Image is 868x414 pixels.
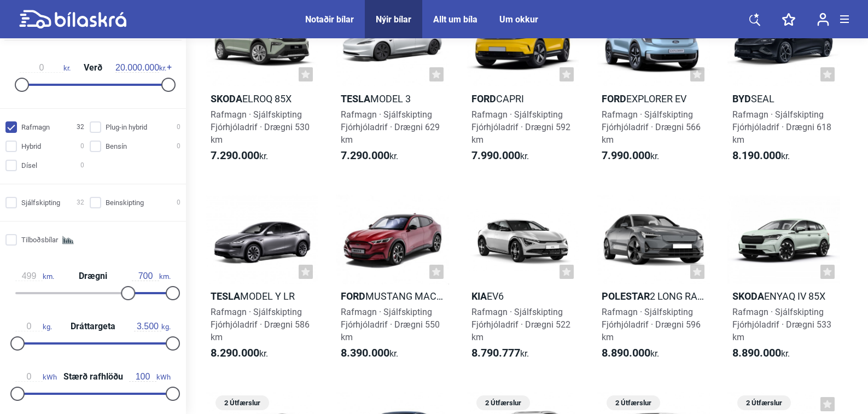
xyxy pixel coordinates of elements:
span: Rafmagn · Sjálfskipting Fjórhjóladrif · Drægni 533 km [732,307,831,342]
h2: Enyaq iV 85X [727,290,840,302]
span: kg. [15,322,52,331]
span: Rafmagn · Sjálfskipting Fjórhjóladrif · Drægni 522 km [471,307,570,342]
span: 0 [80,160,84,171]
a: TeslaModel Y LRRafmagn · SjálfskiptingFjórhjóladrif · Drægni 586 km8.290.000kr. [206,194,318,370]
span: kg. [134,322,171,331]
span: Verð [81,63,105,72]
a: Notaðir bílar [305,14,354,25]
h2: 2 Long range Dual motor [597,290,709,302]
span: Sjálfskipting [21,197,60,208]
a: Nýir bílar [376,14,411,25]
b: 8.390.000 [341,346,389,359]
b: Kia [471,290,487,302]
span: 2 Útfærslur [221,395,264,410]
span: Hybrid [21,141,41,152]
span: Tilboðsbílar [21,234,58,246]
b: Skoda [732,290,764,302]
b: Skoda [211,93,242,104]
b: 8.890.000 [732,346,781,359]
span: Rafmagn · Sjálfskipting Fjórhjóladrif · Drægni 618 km [732,109,831,145]
span: 2 Útfærslur [612,395,655,410]
span: Rafmagn [21,121,50,133]
span: kr. [211,149,268,162]
span: kr. [602,149,659,162]
a: Um okkur [499,14,538,25]
span: 2 Útfærslur [743,395,785,410]
b: 7.290.000 [211,149,259,162]
a: KiaEV6Rafmagn · SjálfskiptingFjórhjóladrif · Drægni 522 km8.790.777kr. [467,194,579,370]
b: BYD [732,93,751,104]
span: kr. [471,347,529,360]
span: Beinskipting [106,197,144,208]
span: Rafmagn · Sjálfskipting Fjórhjóladrif · Drægni 592 km [471,109,570,145]
span: kr. [732,149,790,162]
span: 0 [177,197,180,208]
span: km. [15,271,54,281]
a: Polestar2 Long range Dual motorRafmagn · SjálfskiptingFjórhjóladrif · Drægni 596 km8.890.000kr. [597,194,709,370]
span: Dísel [21,160,37,171]
b: Polestar [602,290,650,302]
h2: Capri [467,92,579,105]
span: Rafmagn · Sjálfskipting Fjórhjóladrif · Drægni 550 km [341,307,440,342]
span: 0 [177,121,180,133]
h2: Model 3 [336,92,448,105]
span: kr. [211,347,268,360]
b: 8.290.000 [211,346,259,359]
span: Drægni [76,272,110,281]
span: kr. [115,63,166,73]
h2: Mustang Mach-E LR [336,290,448,302]
b: 8.190.000 [732,149,781,162]
span: km. [132,271,171,281]
span: Rafmagn · Sjálfskipting Fjórhjóladrif · Drægni 566 km [602,109,701,145]
span: Rafmagn · Sjálfskipting Fjórhjóladrif · Drægni 629 km [341,109,440,145]
img: user-login.svg [817,13,829,26]
b: 8.890.000 [602,346,650,359]
span: 2 Útfærslur [482,395,525,410]
span: 0 [177,141,180,152]
span: kr. [341,149,398,162]
span: kr. [471,149,529,162]
span: Dráttargeta [68,322,118,331]
span: kr. [341,347,398,360]
span: kr. [732,347,790,360]
span: 32 [77,121,84,133]
h2: Explorer EV [597,92,709,105]
b: Tesla [211,290,240,302]
span: Rafmagn · Sjálfskipting Fjórhjóladrif · Drægni 586 km [211,307,310,342]
span: kWh [129,372,171,382]
b: 8.790.777 [471,346,520,359]
b: Tesla [341,93,370,104]
span: Bensín [106,141,127,152]
b: 7.290.000 [341,149,389,162]
h2: Model Y LR [206,290,318,302]
b: Ford [602,93,626,104]
span: kr. [602,347,659,360]
b: Ford [471,93,496,104]
span: Stærð rafhlöðu [61,372,126,381]
b: 7.990.000 [471,149,520,162]
b: Ford [341,290,365,302]
b: 7.990.000 [602,149,650,162]
span: 0 [80,141,84,152]
a: FordMustang Mach-E LRRafmagn · SjálfskiptingFjórhjóladrif · Drægni 550 km8.390.000kr. [336,194,448,370]
a: SkodaEnyaq iV 85XRafmagn · SjálfskiptingFjórhjóladrif · Drægni 533 km8.890.000kr. [727,194,840,370]
a: Allt um bíla [433,14,477,25]
h2: EV6 [467,290,579,302]
h2: Elroq 85x [206,92,318,105]
span: 32 [77,197,84,208]
h2: Seal [727,92,840,105]
span: Plug-in hybrid [106,121,147,133]
span: kr. [20,63,71,73]
span: kWh [15,372,57,382]
span: Rafmagn · Sjálfskipting Fjórhjóladrif · Drægni 596 km [602,307,701,342]
span: Rafmagn · Sjálfskipting Fjórhjóladrif · Drægni 530 km [211,109,310,145]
